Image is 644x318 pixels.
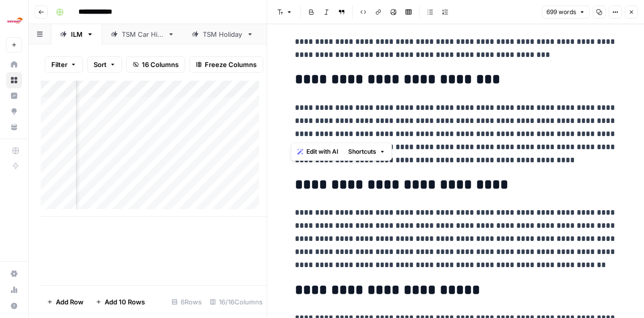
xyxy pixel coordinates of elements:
span: 699 words [546,8,576,17]
button: Edit with AI [293,145,342,158]
img: Ice Travel Group Logo [6,12,24,30]
span: 16 Columns [142,59,179,70]
a: Insights [6,88,22,104]
span: Shortcuts [348,147,376,156]
button: Workspace: Ice Travel Group [6,8,22,33]
button: Shortcuts [344,145,389,158]
a: ILM [51,24,102,44]
a: Usage [6,282,22,298]
button: Add Row [41,294,90,310]
div: 16/16 Columns [206,294,267,310]
button: Help + Support [6,298,22,314]
button: 16 Columns [126,56,185,73]
span: Freeze Columns [205,59,257,70]
a: Browse [6,72,22,88]
a: Settings [6,266,22,282]
a: Opportunities [6,103,22,119]
a: Your Data [6,119,22,135]
div: 6 Rows [168,294,206,310]
button: Filter [45,56,83,73]
div: ILM [71,29,83,39]
button: Freeze Columns [189,56,263,73]
span: Sort [94,59,107,70]
a: TSM Car Hire [102,24,183,44]
button: Add 10 Rows [90,294,151,310]
a: TSM Holiday [183,24,262,44]
span: Add 10 Rows [105,297,145,307]
div: TSM Car Hire [122,29,164,39]
span: Filter [51,59,67,70]
button: 699 words [542,6,590,19]
button: Sort [87,56,122,73]
span: Edit with AI [306,147,338,156]
a: Home [6,56,22,73]
span: Add Row [56,297,84,307]
div: TSM Holiday [203,29,243,39]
